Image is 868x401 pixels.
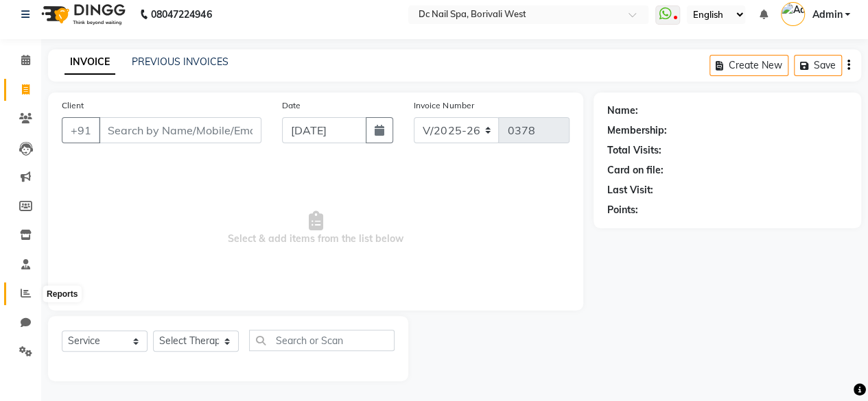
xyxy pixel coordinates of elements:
[414,99,473,112] label: Invoice Number
[607,163,664,178] div: Card on file:
[812,8,842,22] span: Admin
[709,55,788,76] button: Create New
[64,50,115,75] a: INVOICE
[62,160,570,297] span: Select & add items from the list below
[781,2,805,26] img: Admin
[99,117,261,143] input: Search by Name/Mobile/Email/Code
[607,143,661,158] div: Total Visits:
[607,123,667,138] div: Membership:
[43,286,81,302] div: Reports
[607,104,638,118] div: Name:
[607,203,638,217] div: Points:
[607,183,653,197] div: Last Visit:
[62,117,100,143] button: +91
[282,99,301,112] label: Date
[249,330,395,351] input: Search or Scan
[132,56,228,68] a: PREVIOUS INVOICES
[794,55,842,76] button: Save
[62,99,84,112] label: Client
